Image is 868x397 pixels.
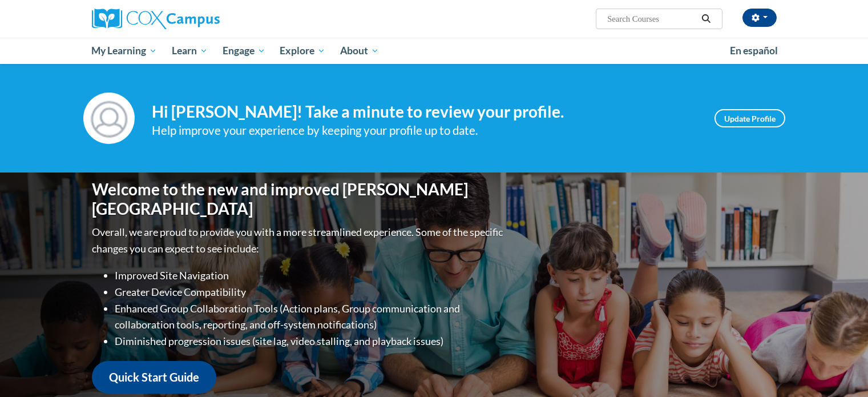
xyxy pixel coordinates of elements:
[172,44,208,58] span: Learn
[115,267,506,284] li: Improved Site Navigation
[697,12,714,26] button: Search
[75,38,794,64] div: Main menu
[152,121,697,140] div: Help improve your experience by keeping your profile up to date.
[152,102,697,122] h4: Hi [PERSON_NAME]! Take a minute to review your profile.
[92,9,309,29] a: Cox Campus
[730,45,778,57] span: En español
[223,44,265,58] span: Engage
[115,300,506,334] li: Enhanced Group Collaboration Tools (Action plans, Group communication and collaboration tools, re...
[606,12,697,26] input: Search Courses
[92,224,506,257] p: Overall, we are proud to provide you with a more streamlined experience. Some of the specific cha...
[272,38,333,64] a: Explore
[822,351,859,388] iframe: Button to launch messaging window
[115,333,506,350] li: Diminished progression issues (site lag, video stalling, and playback issues)
[83,93,135,144] img: Profile Image
[91,44,157,58] span: My Learning
[742,9,777,27] button: Account Settings
[84,38,165,64] a: My Learning
[92,9,220,29] img: Cox Campus
[215,38,273,64] a: Engage
[333,38,386,64] a: About
[714,109,785,127] a: Update Profile
[92,180,506,218] h1: Welcome to the new and improved [PERSON_NAME][GEOGRAPHIC_DATA]
[92,361,216,394] a: Quick Start Guide
[115,284,506,300] li: Greater Device Compatibility
[280,44,325,58] span: Explore
[340,44,379,58] span: About
[722,39,785,63] a: En español
[164,38,215,64] a: Learn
